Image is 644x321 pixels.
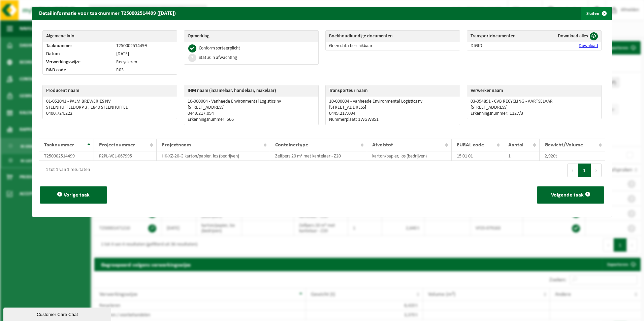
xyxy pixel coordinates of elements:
th: Transportdocumenten [467,31,538,42]
p: [STREET_ADDRESS] [329,105,456,110]
div: Status in afwachting [199,56,237,60]
td: 2,920t [540,151,605,161]
th: Opmerking [184,31,318,42]
span: Aantal [508,142,523,148]
button: Volgende taak [537,186,604,204]
td: Zelfpers 20 m³ met kantelaar - Z20 [270,151,367,161]
td: Datum [43,50,113,58]
p: 0449.217.094 [329,111,456,116]
td: Verwerkingswijze [43,58,113,66]
td: T250002514499 [39,151,94,161]
p: 01-052041 - PALM BREWERIES NV [46,99,173,104]
span: Projectnaam [162,142,191,148]
th: Boekhoudkundige documenten [326,31,460,42]
td: 15 01 01 [452,151,503,161]
span: Taaknummer [44,142,74,148]
span: Vorige taak [64,192,90,198]
td: Taaknummer [43,42,113,50]
button: Sluiten [581,7,611,20]
p: [STREET_ADDRESS] [471,105,598,110]
td: karton/papier, los (bedrijven) [367,151,451,161]
p: [STREET_ADDRESS] [188,105,315,110]
th: Producent naam [43,85,177,97]
th: Verwerker naam [467,85,601,97]
td: 1 [503,151,540,161]
p: Nummerplaat: 1WGW851 [329,117,456,122]
td: DIGID [467,42,538,50]
div: Conform sorteerplicht [199,46,240,51]
button: Previous [567,164,578,177]
td: R&D code [43,66,113,74]
p: 0400.724.222 [46,111,173,116]
a: Download [579,43,598,48]
th: Transporteur naam [326,85,460,97]
span: Gewicht/Volume [545,142,583,148]
span: Containertype [275,142,308,148]
td: Geen data beschikbaar [326,42,460,50]
iframe: chat widget [3,306,112,321]
p: 0449.217.094 [188,111,315,116]
p: 10-000004 - Vanheede Environmental Logistics nv [329,99,456,104]
p: 03-054891 - CVB RECYCLING - AARTSELAAR [471,99,598,104]
p: Erkenningsnummer: 1127/3 [471,111,598,116]
button: Next [591,164,602,177]
th: IHM naam (inzamelaar, handelaar, makelaar) [184,85,318,97]
td: HK-XZ-20-G karton/papier, los (bedrijven) [157,151,270,161]
span: Projectnummer [99,142,135,148]
button: Vorige taak [40,186,107,204]
td: [DATE] [113,50,177,58]
span: Volgende taak [551,192,584,198]
td: P2PL-VEL-067995 [94,151,157,161]
div: 1 tot 1 van 1 resultaten [42,164,90,176]
p: 10-000004 - Vanheede Environmental Logistics nv [188,99,315,104]
span: Afvalstof [372,142,393,148]
p: STEENHUFFELDORP 3 , 1840 STEENHUFFEL [46,105,173,110]
span: EURAL code [457,142,484,148]
button: 1 [578,164,591,177]
h2: Detailinformatie voor taaknummer T250002514499 ([DATE]) [32,7,183,20]
p: Erkenningsnummer: 566 [188,117,315,122]
td: Recycleren [113,58,177,66]
span: Download alles [558,34,588,39]
td: T250002514499 [113,42,177,50]
td: R03 [113,66,177,74]
th: Algemene info [43,31,177,42]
